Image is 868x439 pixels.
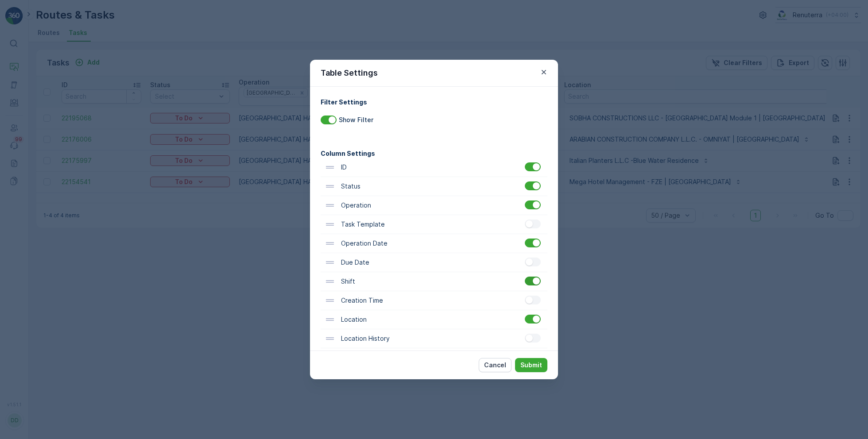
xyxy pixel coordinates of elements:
[321,67,378,79] p: Table Settings
[339,201,371,210] p: Operation
[321,310,547,329] div: Location
[339,163,347,172] p: ID
[339,182,360,191] p: Status
[321,177,547,196] div: Status
[515,358,547,372] button: Submit
[321,158,547,177] div: ID
[321,329,547,348] div: Location History
[321,348,547,367] div: Source
[339,296,383,305] p: Creation Time
[339,315,367,324] p: Location
[321,272,547,291] div: Shift
[321,97,547,107] h4: Filter Settings
[321,253,547,272] div: Due Date
[321,215,547,234] div: Task Template
[339,277,355,286] p: Shift
[321,291,547,310] div: Creation Time
[321,149,547,158] h4: Column Settings
[479,358,511,372] button: Cancel
[339,220,385,229] p: Task Template
[339,334,390,343] p: Location History
[339,116,373,124] p: Show Filter
[520,361,542,370] p: Submit
[321,196,547,215] div: Operation
[339,239,387,248] p: Operation Date
[321,234,547,253] div: Operation Date
[484,361,506,370] p: Cancel
[339,258,369,267] p: Due Date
